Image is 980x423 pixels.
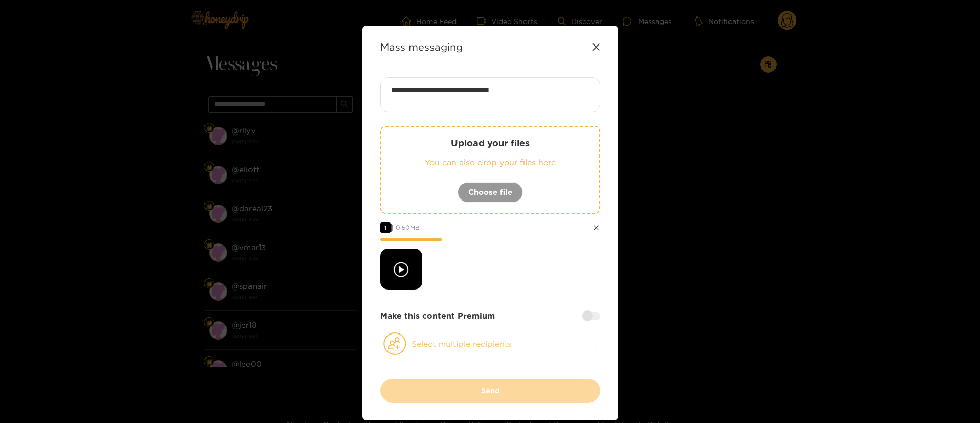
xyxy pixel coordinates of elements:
[380,41,463,53] strong: Mass messaging
[380,310,495,322] strong: Make this content Premium
[396,224,420,231] span: 0.50 MB
[380,332,600,355] button: Select multiple recipients
[380,222,391,233] span: 1
[402,157,579,168] p: You can also drop your files here
[402,137,579,149] p: Upload your files
[458,182,523,203] button: Choose file
[380,379,600,403] button: Send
